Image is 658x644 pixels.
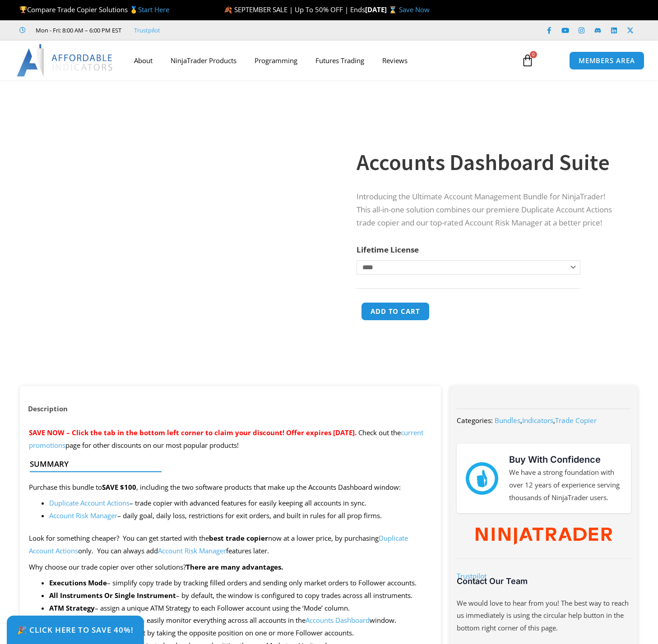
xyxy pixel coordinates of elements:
p: Why choose our trade copier over other solutions? [29,561,432,574]
span: Compare Trade Copier Solutions 🥇 [19,5,169,14]
strong: best trade copier [209,534,268,543]
a: Bundles [495,416,520,425]
p: Check out the page for other discounts on our most popular products! [29,427,432,452]
b: ATM Strategy [49,603,95,612]
a: Indicators [522,416,553,425]
li: – daily goal, daily loss, restrictions for exit orders, and built in rules for all prop firms. [49,510,432,522]
strong: [DATE] ⌛ [365,5,399,14]
li: – assign a unique ATM Strategy to each Follower account using the ‘Mode’ column. [49,602,432,615]
strong: All Instruments Or Single Instrument [49,591,176,600]
nav: Menu [125,50,513,71]
li: – by default, the window is configured to copy trades across all instruments. [49,589,432,602]
a: Start Here [138,5,169,14]
a: Programming [246,50,306,71]
span: 🎉 Click Here to save 40%! [17,626,134,634]
a: Duplicate Account Actions [49,498,130,507]
p: We would love to hear from you! The best way to reach us immediately is using the circular help b... [457,597,631,635]
a: Reviews [373,50,417,71]
a: Trade Copier [555,416,597,425]
a: MEMBERS AREA [569,51,644,70]
a: Account Risk Manager [158,546,226,555]
p: Introducing the Ultimate Account Management Bundle for NinjaTrader! This all-in-one solution comb... [357,190,620,230]
span: MEMBERS AREA [579,57,635,64]
span: SAVE NOW – Click the tab in the bottom left corner to claim your discount! Offer expires [DATE]. [29,428,357,437]
h1: Accounts Dashboard Suite [357,147,620,178]
button: Add to cart [361,302,430,321]
span: Mon - Fri: 8:00 AM – 6:00 PM EST [33,25,121,36]
li: – trade copier with advanced features for easily keeping all accounts in sync. [49,497,432,510]
p: We have a strong foundation with over 12 years of experience serving thousands of NinjaTrader users. [509,466,622,504]
a: 🎉 Click Here to save 40%! [7,616,144,644]
p: Purchase this bundle to , including the two software products that make up the Accounts Dashboard... [29,481,432,494]
label: Lifetime License [357,244,419,255]
a: 0 [508,47,547,74]
span: , , [495,416,597,425]
strong: There are many advantages. [186,562,283,571]
span: 🍂 SEPTEMBER SALE | Up To 50% OFF | Ends [224,5,365,14]
span: Categories: [457,416,493,425]
strong: SAVE $100 [102,483,136,492]
a: Account Risk Manager [49,511,117,520]
img: LogoAI | Affordable Indicators – NinjaTrader [17,44,114,77]
p: Look for something cheaper? You can get started with the now at a lower price, by purchasing only... [29,532,432,557]
li: – simplify copy trade by tracking filled orders and sending only market orders to Follower accounts. [49,577,432,589]
h3: Contact Our Team [457,576,631,586]
h4: Summary [30,460,424,469]
h3: Buy With Confidence [509,453,622,466]
a: Futures Trading [306,50,373,71]
strong: Executions Mode [49,578,107,587]
li: – easily monitor everything across all accounts in the window. [49,614,432,627]
a: About [125,50,162,71]
img: mark thumbs good 43913 | Affordable Indicators – NinjaTrader [466,462,498,495]
a: Trustpilot [457,571,487,580]
a: NinjaTrader Products [162,50,246,71]
img: 🏆 [20,6,27,13]
a: Description [20,400,76,418]
a: Save Now [399,5,430,14]
a: Trustpilot [134,25,160,36]
img: NinjaTrader Wordmark color RGB | Affordable Indicators – NinjaTrader [476,528,612,545]
span: 0 [530,51,537,58]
